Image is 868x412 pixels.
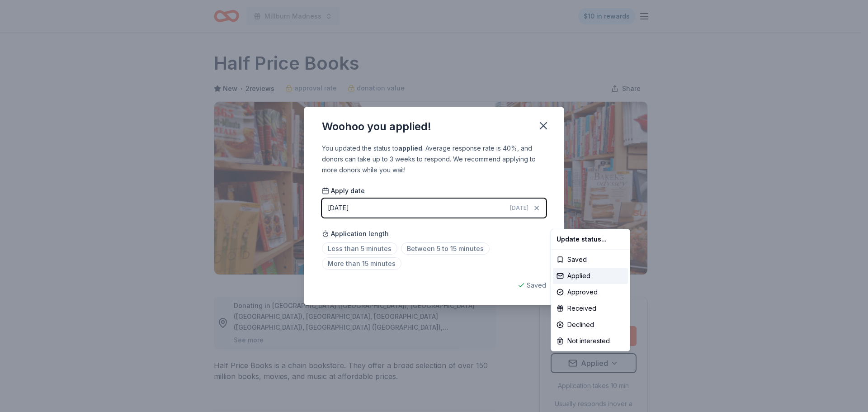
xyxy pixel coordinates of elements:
div: Applied [553,268,628,284]
div: Received [553,300,628,317]
div: Not interested [553,333,628,349]
span: Millburn Madness [264,11,321,22]
div: Approved [553,284,628,300]
div: Update status... [553,231,628,247]
div: Saved [553,251,628,268]
div: Declined [553,317,628,333]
